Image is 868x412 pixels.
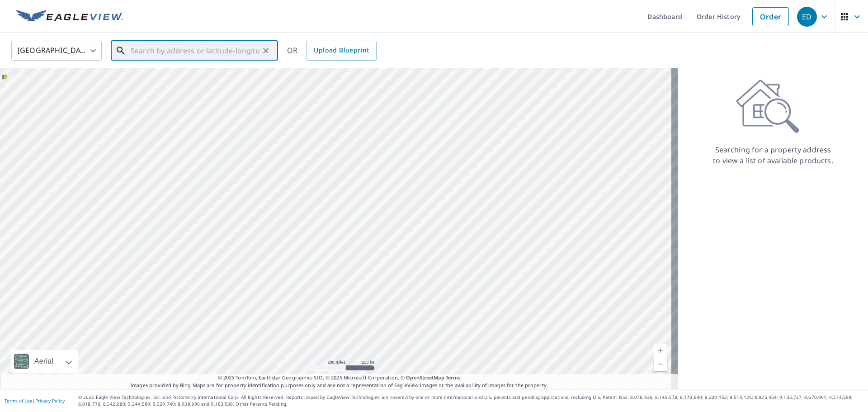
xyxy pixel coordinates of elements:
[307,41,376,61] a: Upload Blueprint
[35,398,65,404] a: Privacy Policy
[654,357,667,371] a: Current Level 5, Zoom Out
[218,374,461,382] span: © 2025 TomTom, Earthstar Geographics SIO, © 2025 Microsoft Corporation, ©
[5,398,65,403] p: |
[131,38,259,63] input: Search by address or latitude-longitude
[32,350,56,373] div: Aerial
[314,45,369,56] span: Upload Blueprint
[287,41,377,61] div: OR
[259,44,272,57] button: Clear
[446,374,461,381] a: Terms
[406,374,444,381] a: OpenStreetMap
[78,394,863,407] p: © 2025 Eagle View Technologies, Inc. and Pictometry International Corp. All Rights Reserved. Repo...
[752,7,789,26] a: Order
[11,38,102,63] div: [GEOGRAPHIC_DATA]
[5,398,33,404] a: Terms of Use
[712,144,834,166] p: Searching for a property address to view a list of available products.
[16,10,123,24] img: EV Logo
[654,344,667,357] a: Current Level 5, Zoom In
[797,7,817,27] div: ED
[11,350,78,373] div: Aerial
